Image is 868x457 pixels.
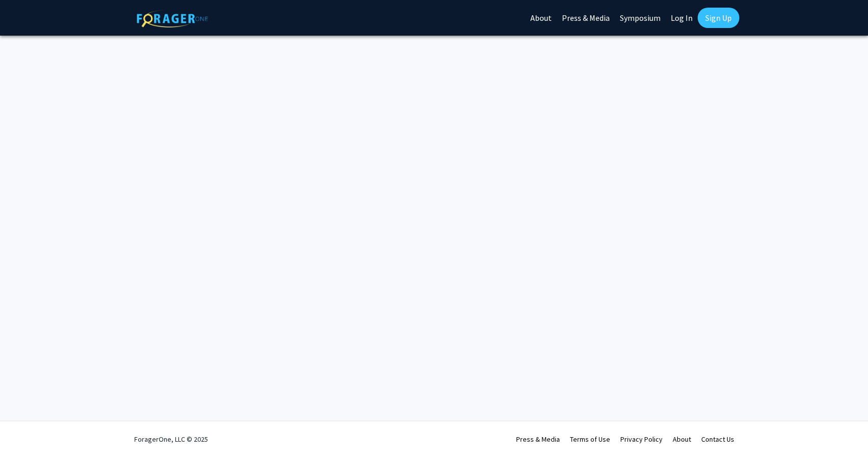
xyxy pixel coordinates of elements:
[620,435,663,444] a: Privacy Policy
[698,8,739,28] a: Sign Up
[570,435,610,444] a: Terms of Use
[673,435,691,444] a: About
[701,435,734,444] a: Contact Us
[137,10,208,27] img: ForagerOne Logo
[516,435,560,444] a: Press & Media
[134,421,208,457] div: ForagerOne, LLC © 2025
